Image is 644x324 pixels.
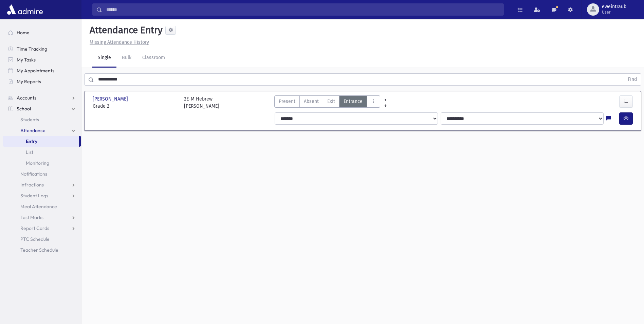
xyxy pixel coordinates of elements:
span: School [17,106,31,112]
span: Grade 2 [93,103,177,110]
a: Classroom [137,49,170,68]
a: Notifications [3,168,81,179]
span: Student Logs [20,193,48,199]
span: Time Tracking [17,46,47,52]
a: Students [3,114,81,125]
a: PTC Schedule [3,234,81,245]
span: My Tasks [17,57,36,63]
span: eweintraub [602,4,626,10]
span: List [26,149,33,155]
a: Single [92,49,116,68]
span: [PERSON_NAME] [93,95,129,103]
a: Missing Attendance History [87,39,149,45]
span: PTC Schedule [20,236,50,242]
a: Time Tracking [3,43,81,54]
input: Search [102,3,503,16]
a: Teacher Schedule [3,245,81,255]
span: Accounts [17,95,36,101]
a: Report Cards [3,223,81,234]
h5: Attendance Entry [87,24,163,36]
span: Absent [304,98,319,105]
a: Accounts [3,92,81,103]
a: Test Marks [3,212,81,223]
span: Test Marks [20,214,43,220]
span: Report Cards [20,225,49,231]
button: Find [624,74,641,85]
span: Exit [327,98,335,105]
a: Student Logs [3,190,81,201]
a: Attendance [3,125,81,136]
span: Students [20,116,39,123]
span: Present [279,98,295,105]
img: AdmirePro [5,3,44,16]
a: My Reports [3,76,81,87]
span: Monitoring [26,160,49,166]
span: Entrance [344,98,363,105]
span: Home [17,30,30,36]
a: Meal Attendance [3,201,81,212]
a: Bulk [116,49,137,68]
a: My Tasks [3,54,81,65]
span: My Reports [17,78,41,85]
div: AttTypes [274,95,380,110]
a: My Appointments [3,65,81,76]
a: Infractions [3,179,81,190]
span: Infractions [20,182,44,188]
a: List [3,147,81,158]
a: Home [3,27,81,38]
u: Missing Attendance History [90,39,149,45]
span: Notifications [20,171,47,177]
span: Entry [26,138,37,144]
span: My Appointments [17,68,54,74]
span: Teacher Schedule [20,247,58,253]
a: Monitoring [3,158,81,168]
a: Entry [3,136,79,147]
span: Meal Attendance [20,203,57,210]
span: User [602,10,626,15]
a: School [3,103,81,114]
div: 2E-M Hebrew [PERSON_NAME] [184,95,219,110]
span: Attendance [20,127,45,133]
